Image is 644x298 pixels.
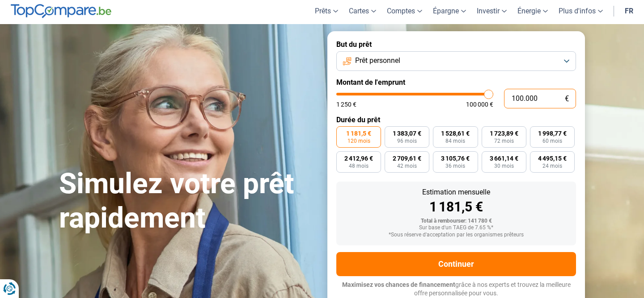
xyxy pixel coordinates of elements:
[397,138,417,144] span: 96 mois
[343,218,569,224] div: Total à rembourser: 141 780 €
[542,163,562,169] span: 24 mois
[342,281,455,288] span: Maximisez vos chances de financement
[336,101,356,108] span: 1 250 €
[538,130,567,137] span: 1 998,77 €
[355,56,400,66] span: Prêt personnel
[343,225,569,231] div: Sur base d'un TAEG de 7.65 %*
[466,101,493,108] span: 100 000 €
[344,155,373,161] span: 2 412,96 €
[349,163,369,169] span: 48 mois
[445,138,465,144] span: 84 mois
[343,189,569,196] div: Estimation mensuelle
[397,163,417,169] span: 42 mois
[343,232,569,238] div: *Sous réserve d'acceptation par les organismes prêteurs
[494,138,514,144] span: 72 mois
[343,200,569,214] div: 1 181,5 €
[441,155,470,161] span: 3 105,76 €
[565,95,569,103] span: €
[393,130,421,137] span: 1 383,07 €
[538,155,567,161] span: 4 495,15 €
[346,130,371,137] span: 1 181,5 €
[336,51,576,71] button: Prêt personnel
[336,116,576,124] label: Durée du prêt
[59,167,317,236] h1: Simulez votre prêt rapidement
[336,281,576,298] p: grâce à nos experts et trouvez la meilleure offre personnalisée pour vous.
[11,4,111,18] img: TopCompare
[445,163,465,169] span: 36 mois
[336,252,576,276] button: Continuer
[542,138,562,144] span: 60 mois
[393,155,421,161] span: 2 709,61 €
[347,138,370,144] span: 120 mois
[441,130,470,137] span: 1 528,61 €
[336,40,576,49] label: But du prêt
[490,155,518,161] span: 3 661,14 €
[494,163,514,169] span: 30 mois
[336,78,576,87] label: Montant de l'emprunt
[490,130,518,137] span: 1 723,89 €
